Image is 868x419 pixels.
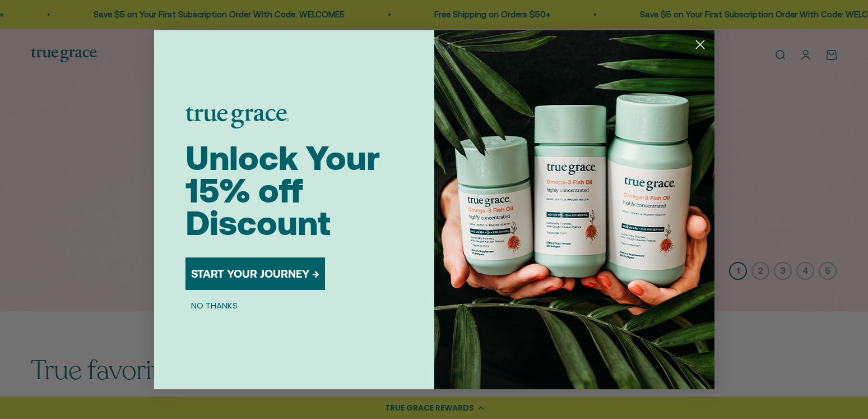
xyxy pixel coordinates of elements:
[434,30,714,389] img: 098727d5-50f8-4f9b-9554-844bb8da1403.jpeg
[185,299,243,312] button: NO THANKS
[185,257,325,290] button: START YOUR JOURNEY →
[690,35,710,54] button: Close dialog
[185,139,380,242] span: Unlock Your 15% off Discount
[185,107,289,128] img: logo placeholder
